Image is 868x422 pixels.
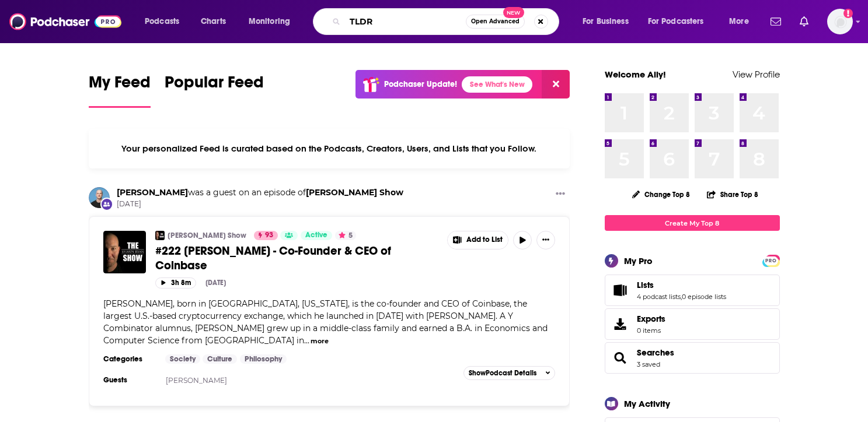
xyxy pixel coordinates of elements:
span: Lists [605,275,780,306]
h3: was a guest on an episode of [117,187,403,198]
a: [PERSON_NAME] [166,376,227,385]
button: open menu [721,12,764,31]
a: Searches [609,350,632,366]
div: Your personalized Feed is curated based on the Podcasts, Creators, Users, and Lists that you Follow. [89,129,570,168]
button: open menu [640,12,721,31]
a: View Profile [733,69,780,80]
span: Charts [201,13,226,30]
div: My Activity [624,398,670,409]
a: 0 episode lists [682,293,726,301]
span: Popular Feed [165,72,264,99]
span: Active [305,230,327,241]
div: Search podcasts, credits, & more... [324,8,570,35]
a: Welcome Ally! [605,69,666,80]
span: [PERSON_NAME], born in [GEOGRAPHIC_DATA], [US_STATE], is the co-founder and CEO of Coinbase, the ... [103,298,548,346]
button: Share Top 8 [706,183,759,206]
span: ... [304,335,309,346]
a: Searches [637,347,674,358]
a: [PERSON_NAME] Show [168,231,246,240]
a: Lists [637,280,726,290]
button: open menu [574,12,643,31]
img: Shawn Ryan Show [155,231,165,240]
a: See What's New [462,76,532,93]
button: 5 [335,231,356,240]
a: Create My Top 8 [605,215,780,231]
a: Philosophy [240,354,287,364]
span: , [681,293,682,301]
span: Searches [605,342,780,374]
a: My Feed [89,72,151,108]
button: Show More Button [551,187,570,202]
span: New [503,7,524,18]
a: #222 [PERSON_NAME] - Co-Founder & CEO of Coinbase [155,244,439,273]
button: open menu [240,12,305,31]
span: My Feed [89,72,151,99]
a: Brian Armstrong [117,187,188,198]
span: Exports [609,316,632,332]
button: Change Top 8 [625,187,698,202]
p: Podchaser Update! [384,79,457,89]
h3: Categories [103,354,156,364]
span: 93 [265,230,273,241]
span: Lists [637,280,654,290]
a: Popular Feed [165,72,264,108]
span: For Business [583,13,629,30]
span: Exports [637,314,665,324]
span: #222 [PERSON_NAME] - Co-Founder & CEO of Coinbase [155,244,391,273]
span: For Podcasters [648,13,704,30]
svg: Add a profile image [843,9,853,18]
span: Logged in as amaclellan [827,9,853,34]
a: Show notifications dropdown [766,12,786,31]
div: New Appearance [100,198,113,210]
span: [DATE] [117,199,403,209]
a: Shawn Ryan Show [306,187,403,198]
a: 3 saved [637,360,660,368]
span: 0 items [637,326,665,335]
span: PRO [764,256,778,265]
a: Charts [193,12,233,31]
a: Active [301,231,332,240]
h3: Guests [103,375,156,385]
a: Show notifications dropdown [795,12,813,31]
button: 3h 8m [155,277,196,289]
button: Show profile menu [827,9,853,34]
span: Add to List [466,235,503,244]
a: 93 [254,231,278,240]
div: My Pro [624,255,653,266]
button: Open AdvancedNew [466,15,525,29]
a: Culture [203,354,237,364]
span: More [729,13,749,30]
img: Brian Armstrong [89,187,110,208]
a: 4 podcast lists [637,293,681,301]
button: ShowPodcast Details [463,366,556,380]
input: Search podcasts, credits, & more... [345,12,466,31]
button: more [311,336,329,346]
a: Society [165,354,200,364]
img: Podchaser - Follow, Share and Rate Podcasts [9,10,121,33]
a: Exports [605,308,780,340]
img: #222 Brian Armstrong - Co-Founder & CEO of Coinbase [103,231,146,273]
span: Podcasts [145,13,179,30]
img: User Profile [827,9,853,34]
a: PRO [764,256,778,265]
button: open menu [137,12,194,31]
span: Show Podcast Details [469,369,536,377]
a: Lists [609,282,632,298]
div: [DATE] [205,279,226,287]
span: Open Advanced [471,19,520,24]
button: Show More Button [448,231,508,249]
button: Show More Button [536,231,555,249]
span: Monitoring [249,13,290,30]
